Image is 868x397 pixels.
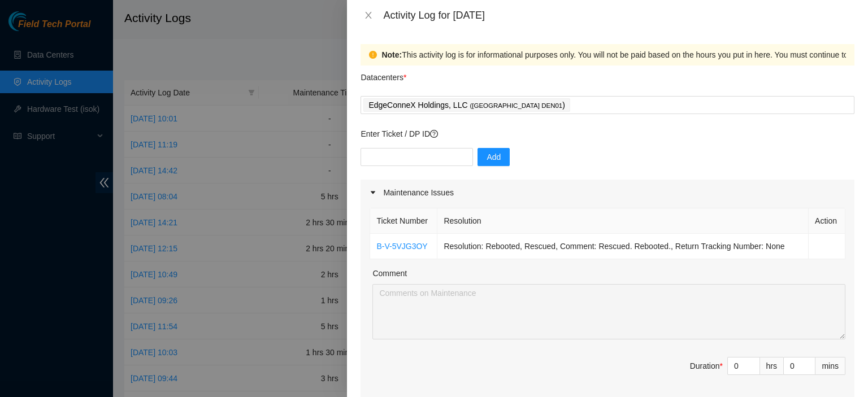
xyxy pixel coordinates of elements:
[361,10,376,21] button: Close
[381,49,402,61] strong: Note:
[478,148,510,166] button: Add
[760,357,784,375] div: hrs
[361,180,854,206] div: Maintenance Issues
[437,208,809,234] th: Resolution
[470,102,562,109] span: ( [GEOGRAPHIC_DATA] DEN01
[487,151,501,163] span: Add
[370,189,376,196] span: caret-right
[383,9,854,21] div: Activity Log for [DATE]
[368,99,565,112] p: EdgeConneX Holdings, LLC )
[809,208,845,234] th: Action
[376,242,427,251] a: B-V-5VJG3OY
[364,11,373,20] span: close
[430,130,438,138] span: question-circle
[437,234,809,259] td: Resolution: Rebooted, Rescued, Comment: Rescued. Rebooted., Return Tracking Number: None
[372,267,407,280] label: Comment
[690,360,723,372] div: Duration
[361,66,406,84] p: Datacenters
[815,357,845,375] div: mins
[372,284,845,339] textarea: Comment
[361,128,854,140] p: Enter Ticket / DP ID
[370,208,437,234] th: Ticket Number
[369,51,377,59] span: exclamation-circle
